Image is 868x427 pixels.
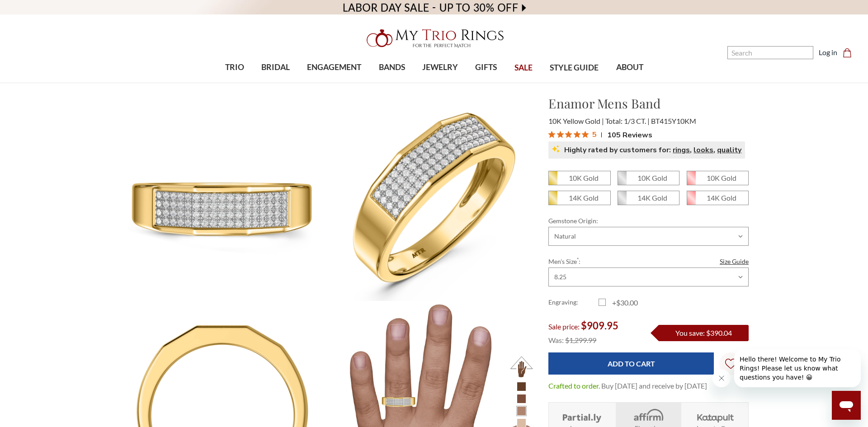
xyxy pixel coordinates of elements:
a: TRIO [216,53,252,82]
span: 10K Yellow Gold [548,117,604,125]
span: , [690,145,692,155]
img: Photo of Enamor 1/3 ct tw. Diamond Mens Band 10K Yellow Gold [BT415YM] [120,94,326,301]
span: STYLE GUIDE [550,62,599,74]
span: 10K White Gold [618,171,679,185]
span: TRIO [225,61,244,73]
span: GIFTS [475,61,497,73]
span: 5 [592,128,597,140]
em: 14K Gold [569,193,599,202]
span: 14K Rose Gold [687,191,748,205]
a: Size Guide [720,257,749,266]
span: 10K Rose Gold [687,171,748,185]
a: Cart with 0 items [843,47,857,58]
button: submenu toggle [387,82,396,83]
button: submenu toggle [230,82,239,83]
em: 10K Gold [569,174,599,182]
img: Affirm [627,408,670,423]
img: Layaway [561,408,603,423]
a: Log in [819,47,837,58]
input: Add to Cart [548,352,714,375]
a: JEWELRY [414,53,467,82]
a: GIFTS [467,53,505,82]
span: 14K Yellow Gold [549,191,610,205]
a: ENGAGEMENT [298,53,370,82]
span: 105 Reviews [607,128,652,141]
span: , [713,145,715,155]
em: 14K Gold [637,193,667,202]
span: You save: $390.04 [675,328,732,337]
span: ABOUT [616,61,643,73]
em: 14K Gold [707,193,736,202]
span: Was: [548,336,564,344]
label: Men's Size : [548,257,749,266]
em: 10K Gold [637,174,667,182]
span: 14K White Gold [618,191,679,205]
iframe: Cerrar mensaje [712,369,731,387]
span: ENGAGEMENT [307,61,361,73]
em: 10K Gold [707,174,736,182]
label: Gemstone Origin: [548,216,749,225]
iframe: Botón para iniciar la ventana de mensajería [832,391,861,420]
button: submenu toggle [625,82,634,83]
h1: Enamor Mens Band [548,94,749,113]
input: Search and use arrows or TAB to navigate results [727,46,813,59]
button: submenu toggle [330,82,339,83]
iframe: Mensaje de la compañía [734,349,861,387]
span: BT415Y10KM [651,117,696,125]
button: submenu toggle [481,82,491,83]
a: SALE [506,53,541,83]
a: My Trio Rings [252,24,616,53]
span: $909.95 [581,319,618,332]
svg: cart.cart_preview [843,48,852,57]
span: SALE [514,62,533,74]
span: Total: 1/3 CT. [605,117,650,125]
span: Sale price: [548,322,580,331]
button: Rated 5 out of 5 stars from 105 reviews. Jump to reviews. [548,128,652,141]
img: Photo of Enamor 1/3 ct tw. Diamond Mens Band 10K Yellow Gold [BT415YM] [327,94,534,301]
img: Katapult [694,408,736,423]
span: looks [693,145,713,155]
span: JEWELRY [422,61,458,73]
span: 10K Yellow Gold [549,171,610,185]
dd: Buy [DATE] and receive by [DATE] [601,380,707,391]
dt: Crafted to order. [548,380,600,391]
a: BANDS [370,53,413,82]
a: BRIDAL [253,53,298,82]
button: submenu toggle [436,82,445,83]
a: STYLE GUIDE [541,53,607,83]
label: Engraving: [548,297,599,308]
span: BRIDAL [261,61,290,73]
a: ABOUT [607,53,651,82]
span: quality [717,145,741,155]
span: BANDS [379,61,405,73]
span: rings [673,145,690,155]
span: Highly rated by customers for: [564,145,671,155]
button: submenu toggle [271,82,280,83]
img: My Trio Rings [362,24,506,53]
label: +$30.00 [599,297,649,308]
span: $1,299.99 [565,336,596,344]
span: Highly rated by customers for: [564,145,741,155]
